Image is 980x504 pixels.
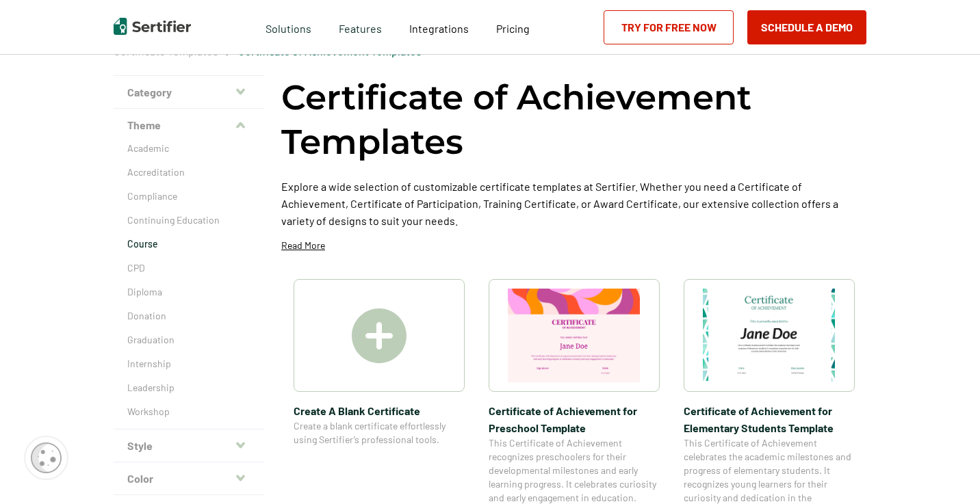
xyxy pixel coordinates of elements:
span: Integrations [409,22,469,35]
iframe: Chat Widget [912,438,980,504]
span: Solutions [266,18,311,36]
img: Sertifier | Digital Credentialing Platform [114,18,191,35]
a: Internship [127,357,250,371]
a: Try for Free Now [604,10,734,44]
a: Academic [127,142,250,155]
a: Leadership [127,381,250,395]
a: Donation [127,309,250,323]
a: Accreditation [127,165,250,179]
a: Pricing [496,18,530,36]
p: Read More [281,239,325,252]
p: Explore a wide selection of customizable certificate templates at Sertifier. Whether you need a C... [281,178,866,229]
img: Cookie Popup Icon [31,442,62,473]
a: Continuing Education [127,213,250,227]
span: Certificate of Achievement for Preschool Template [489,402,660,436]
a: Diploma [127,285,250,299]
span: Certificate of Achievement for Elementary Students Template [684,402,855,436]
a: Graduation [127,333,250,347]
button: Category [114,76,264,109]
a: Course [127,237,250,251]
a: Workshop [127,405,250,419]
img: Certificate of Achievement for Preschool Template [508,289,641,382]
span: Features [339,18,382,36]
span: Create A Blank Certificate [294,402,465,419]
a: CPD [127,261,250,275]
button: Theme [114,109,264,142]
a: Integrations [409,18,469,36]
img: Certificate of Achievement for Elementary Students Template [703,289,836,382]
button: Color [114,462,264,495]
div: Theme [114,142,264,429]
span: Create a blank certificate effortlessly using Sertifier’s professional tools. [294,419,465,447]
button: Style [114,429,264,462]
img: Create A Blank Certificate [352,308,407,363]
a: Compliance [127,189,250,203]
h1: Certificate of Achievement Templates [281,75,866,164]
button: Schedule a Demo [747,10,866,44]
span: Pricing [496,22,530,35]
